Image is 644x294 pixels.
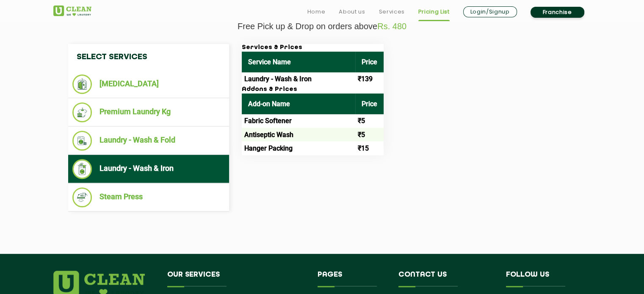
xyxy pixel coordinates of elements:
[167,271,305,287] h4: Our Services
[377,22,406,31] span: Rs. 480
[72,102,92,122] img: Premium Laundry Kg
[242,44,384,52] h3: Services & Prices
[53,5,91,16] img: UClean Laundry and Dry Cleaning
[72,187,225,207] li: Steam Press
[355,141,384,155] td: ₹15
[72,131,225,151] li: Laundry - Wash & Fold
[398,271,493,287] h4: Contact us
[242,141,355,155] td: Hanger Packing
[418,7,450,17] a: Pricing List
[318,271,386,287] h4: Pages
[72,102,225,122] li: Premium Laundry Kg
[355,52,384,72] th: Price
[339,7,365,17] a: About us
[242,114,355,128] td: Fabric Softener
[242,72,355,86] td: Laundry - Wash & Iron
[242,93,355,114] th: Add-on Name
[68,44,229,70] h4: Select Services
[531,7,584,18] a: Franchise
[242,86,384,93] h3: Addons & Prices
[463,6,517,17] a: Login/Signup
[355,114,384,128] td: ₹5
[355,93,384,114] th: Price
[242,128,355,141] td: Antiseptic Wash
[72,187,92,207] img: Steam Press
[379,7,404,17] a: Services
[72,74,225,94] li: [MEDICAL_DATA]
[72,159,92,179] img: Laundry - Wash & Iron
[307,7,326,17] a: Home
[72,159,225,179] li: Laundry - Wash & Iron
[355,72,384,86] td: ₹139
[72,131,92,151] img: Laundry - Wash & Fold
[72,74,92,94] img: Dry Cleaning
[242,52,355,72] th: Service Name
[53,22,591,31] p: Free Pick up & Drop on orders above
[506,271,580,287] h4: Follow us
[355,128,384,141] td: ₹5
